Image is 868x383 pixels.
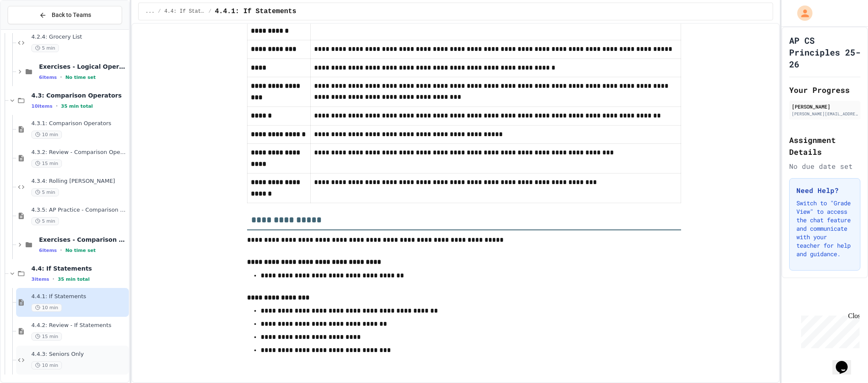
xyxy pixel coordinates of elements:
[31,333,62,341] span: 15 min
[209,8,211,15] span: /
[31,188,59,196] span: 5 min
[789,84,860,96] h2: Your Progress
[3,3,58,54] div: Chat with us now!Close
[65,75,96,80] span: No time set
[31,361,62,369] span: 10 min
[796,199,853,258] p: Switch to "Grade View" to access the chat feature and communicate with your teacher for help and ...
[31,207,127,214] span: 4.3.5: AP Practice - Comparison Operators
[789,34,860,70] h1: AP CS Principles 25-26
[61,103,93,109] span: 35 min total
[60,74,62,81] span: •
[58,277,89,282] span: 35 min total
[31,34,127,41] span: 4.2.4: Grocery List
[31,265,127,272] span: 4.4: If Statements
[31,351,127,358] span: 4.4.3: Seniors Only
[215,6,296,17] span: 4.4.1: If Statements
[39,63,127,70] span: Exercises - Logical Operators
[31,120,127,127] span: 4.3.1: Comparison Operators
[796,185,853,196] h3: Need Help?
[65,248,96,253] span: No time set
[164,8,205,15] span: 4.4: If Statements
[53,276,54,282] span: •
[31,103,53,109] span: 10 items
[832,349,860,375] iframe: chat widget
[39,75,57,80] span: 6 items
[31,44,59,52] span: 5 min
[789,134,860,158] h2: Assignment Details
[792,111,858,117] div: [PERSON_NAME][EMAIL_ADDRESS][DOMAIN_NAME]
[31,92,127,99] span: 4.3: Comparison Operators
[31,178,127,185] span: 4.3.4: Rolling [PERSON_NAME]
[39,236,127,243] span: Exercises - Comparison Operators
[39,248,57,253] span: 6 items
[789,161,860,171] div: No due date set
[31,293,127,300] span: 4.4.1: If Statements
[31,322,127,329] span: 4.4.2: Review - If Statements
[8,6,122,24] button: Back to Teams
[31,217,59,225] span: 5 min
[31,159,62,168] span: 15 min
[158,8,161,15] span: /
[60,247,62,254] span: •
[31,149,127,156] span: 4.3.2: Review - Comparison Operators
[52,11,91,20] span: Back to Teams
[56,103,58,109] span: •
[788,3,815,23] div: My Account
[792,103,858,110] div: [PERSON_NAME]
[31,304,62,312] span: 10 min
[145,8,155,15] span: ...
[31,277,49,282] span: 3 items
[798,312,860,348] iframe: chat widget
[31,131,62,139] span: 10 min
